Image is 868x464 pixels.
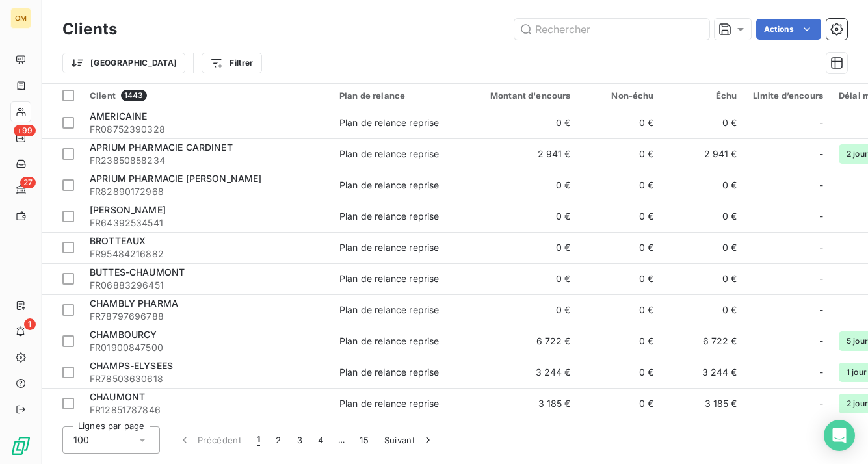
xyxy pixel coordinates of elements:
td: 6 722 € [662,326,745,357]
span: FR82890172968 [90,185,324,198]
span: BUTTES-CHAUMONT [90,266,185,277]
span: - [819,116,823,129]
span: BROTTEAUX [90,235,146,246]
span: FR08752390328 [90,123,324,136]
span: APRIUM PHARMACIE [PERSON_NAME] [90,173,262,184]
div: OM [10,8,31,29]
td: 0 € [467,201,579,232]
div: Plan de relance reprise [339,397,439,410]
div: Plan de relance [339,90,459,101]
button: 2 [268,426,289,454]
td: 0 € [467,170,579,201]
span: FR23850858234 [90,154,324,167]
span: APRIUM PHARMACIE CARDINET [90,142,233,153]
span: - [819,397,823,410]
span: FR12851787846 [90,404,324,417]
span: [PERSON_NAME] [90,204,166,215]
span: - [819,272,823,285]
td: 0 € [467,263,579,294]
td: 0 € [579,138,662,170]
span: - [819,241,823,254]
div: Plan de relance reprise [339,116,439,129]
img: Logo LeanPay [10,435,31,456]
td: 0 € [579,201,662,232]
div: Open Intercom Messenger [824,420,855,451]
div: Plan de relance reprise [339,366,439,379]
td: 0 € [579,170,662,201]
span: FR78797696788 [90,310,324,323]
button: Filtrer [202,53,261,73]
button: Actions [756,19,821,40]
div: Plan de relance reprise [339,241,439,254]
span: - [819,335,823,348]
span: … [331,430,352,450]
span: CHAMBOURCY [90,329,157,340]
span: CHAMPS-ELYSEES [90,360,173,371]
td: 0 € [579,263,662,294]
span: FR95484216882 [90,248,324,261]
td: 0 € [662,294,745,326]
button: Suivant [376,426,442,454]
td: 0 € [662,232,745,263]
span: Client [90,90,116,101]
td: 0 € [662,170,745,201]
span: CHAMBLY PHARMA [90,298,178,309]
div: Plan de relance reprise [339,335,439,348]
td: 6 722 € [467,326,579,357]
div: Montant d'encours [475,90,571,101]
td: 0 € [467,232,579,263]
div: Limite d’encours [753,90,823,101]
span: FR01900847500 [90,341,324,354]
td: 0 € [579,388,662,419]
span: - [819,366,823,379]
td: 0 € [467,107,579,138]
td: 2 941 € [467,138,579,170]
td: 0 € [579,294,662,326]
div: Plan de relance reprise [339,210,439,223]
span: AMERICAINE [90,110,148,122]
span: - [819,148,823,161]
div: Non-échu [586,90,654,101]
td: 3 244 € [662,357,745,388]
div: Plan de relance reprise [339,272,439,285]
td: 0 € [579,357,662,388]
span: 100 [73,433,89,446]
span: 1 [257,433,260,446]
td: 0 € [662,263,745,294]
button: 1 [249,426,268,454]
td: 0 € [662,107,745,138]
td: 3 244 € [467,357,579,388]
div: Plan de relance reprise [339,179,439,192]
button: 15 [352,426,376,454]
span: - [819,210,823,223]
td: 0 € [579,326,662,357]
h3: Clients [62,18,117,41]
span: - [819,303,823,316]
td: 3 185 € [662,388,745,419]
div: Plan de relance reprise [339,303,439,316]
div: Échu [670,90,737,101]
td: 0 € [579,107,662,138]
span: 1 [24,318,36,330]
td: 2 941 € [662,138,745,170]
span: FR06883296451 [90,279,324,292]
td: 0 € [662,201,745,232]
span: FR78503630618 [90,372,324,385]
span: - [819,179,823,192]
button: 4 [310,426,331,454]
button: Précédent [170,426,249,454]
span: FR64392534541 [90,216,324,229]
button: [GEOGRAPHIC_DATA] [62,53,185,73]
span: +99 [14,125,36,136]
td: 0 € [467,294,579,326]
span: 1443 [121,90,147,101]
button: 3 [289,426,310,454]
span: 27 [20,177,36,188]
span: CHAUMONT [90,391,145,402]
td: 0 € [579,232,662,263]
input: Rechercher [514,19,709,40]
td: 3 185 € [467,388,579,419]
div: Plan de relance reprise [339,148,439,161]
